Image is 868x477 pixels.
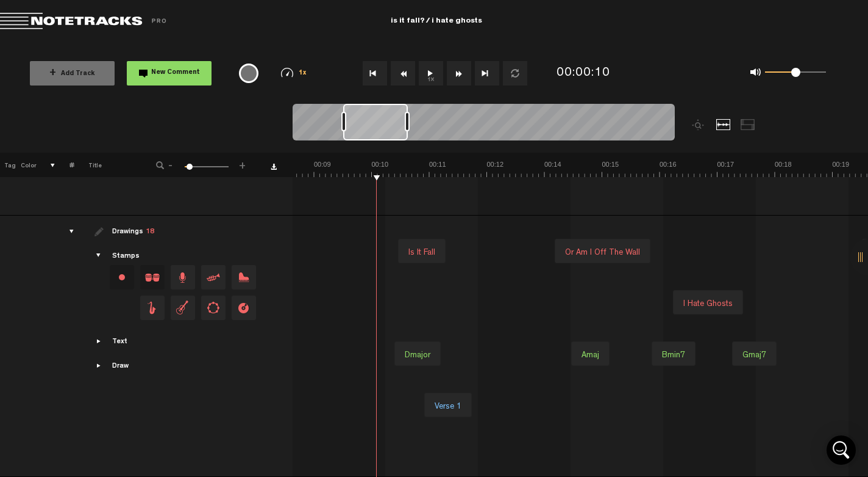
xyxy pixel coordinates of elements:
div: Change stamp color.To change the color of an existing stamp, select the stamp on the right and th... [110,265,134,289]
span: + [238,160,247,167]
span: Showcase draw menu [94,361,104,371]
button: Rewind [391,61,415,86]
div: Gmaj7 [738,347,771,364]
button: New Comment [127,61,212,86]
th: Color [18,153,37,177]
div: drawings [57,225,76,238]
span: Drag and drop a stamp [140,265,165,289]
td: drawings [55,216,74,477]
div: Drawings [112,227,154,238]
div: Open Intercom Messenger [827,435,856,465]
th: # [55,153,74,177]
button: Fast Forward [447,61,471,86]
div: 00:00:10 [557,65,610,82]
span: Drag and drop a stamp [171,265,195,289]
div: Text [112,337,127,348]
button: Go to end [475,61,499,86]
div: Stamps [112,252,140,262]
button: +Add Track [30,61,115,86]
div: Bmin7 [657,347,690,364]
div: or am i off the wall [560,244,645,261]
div: Gmaj7 [732,341,777,366]
div: Verse 1 [424,393,472,417]
div: {{ tooltip_message }} [239,64,258,83]
span: New Comment [151,70,200,76]
span: Add Track [49,71,95,78]
div: or am i off the wall [555,239,650,263]
div: 1x [267,68,321,78]
span: Drag and drop a stamp [232,265,256,289]
span: + [49,68,56,78]
span: Drag and drop a stamp [171,296,195,320]
span: Drag and drop a stamp [140,296,165,320]
span: Showcase stamps [94,251,104,261]
span: 1x [299,70,307,77]
div: Verse 1 [430,398,466,415]
div: Draw [112,362,129,372]
span: Drag and drop a stamp [232,296,256,320]
span: - [166,160,176,167]
img: speedometer.svg [281,68,293,78]
div: Bmin7 [652,341,695,366]
span: Drag and drop a stamp [201,265,226,289]
th: Title [74,153,140,177]
div: Amaj [571,341,610,366]
button: Loop [503,61,527,86]
span: Drag and drop a stamp [201,296,226,320]
div: Is it fall [404,244,440,261]
div: I hate ghosts [678,296,738,313]
a: Download comments [271,164,277,170]
div: Amaj [577,347,604,364]
div: Dmajor [394,341,441,366]
div: Dmajor [400,347,435,364]
div: I hate ghosts [673,290,743,315]
button: 1x [419,61,443,86]
div: Is it fall [398,239,446,263]
span: 18 [146,228,154,236]
span: Showcase text [94,337,104,346]
button: Go to beginning [363,61,387,86]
